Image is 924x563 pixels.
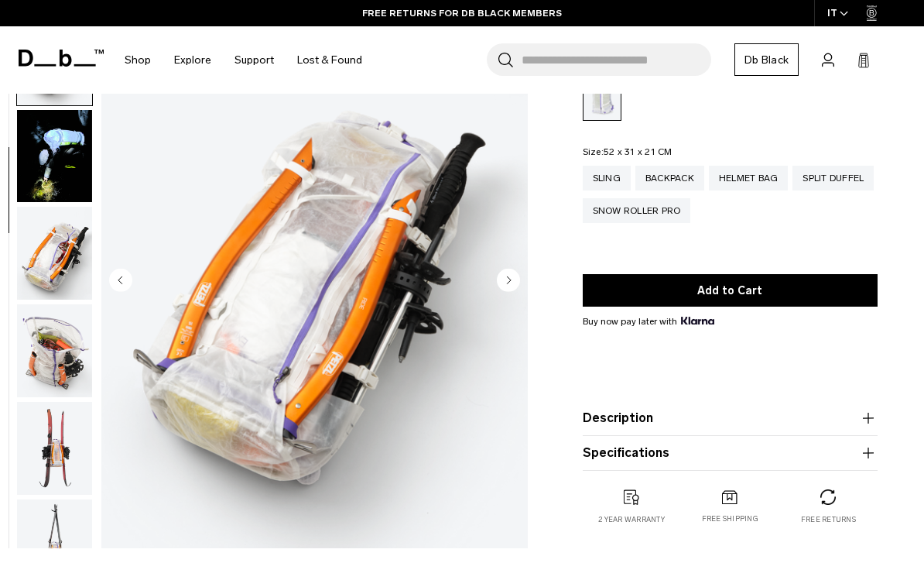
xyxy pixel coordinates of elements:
img: Weigh_Lighter_Backpack_25L_5.png [101,15,528,548]
p: Free returns [801,514,856,525]
img: Weigh_Lighter_Backpack_25L_6.png [17,207,92,300]
p: Free shipping [702,513,758,524]
button: Specifications [583,444,878,462]
button: Add to Cart [583,274,878,307]
a: Sling [583,166,631,191]
button: Description [583,409,878,427]
img: {"height" => 20, "alt" => "Klarna"} [681,317,714,324]
img: Weigh Lighter Backpack 25L Aurora [17,110,92,203]
a: Aurora [583,73,621,121]
button: Weigh_Lighter_Backpack_25L_7.png [16,304,93,398]
a: FREE RETURNS FOR DB BLACK MEMBERS [362,6,562,20]
a: Helmet Bag [709,166,789,191]
a: Support [234,33,274,88]
a: Shop [125,33,151,88]
button: Weigh_Lighter_Backpack_25L_8.png [16,401,93,496]
span: 52 x 31 x 21 CM [604,146,672,157]
img: Weigh_Lighter_Backpack_25L_8.png [17,402,92,495]
legend: Size: [583,147,672,156]
nav: Main Navigation [113,26,374,94]
span: Buy now pay later with [583,314,714,328]
a: Explore [174,33,211,88]
button: Next slide [497,269,520,295]
button: Previous slide [109,269,132,295]
p: 2 year warranty [598,514,665,525]
a: Snow Roller Pro [583,198,691,223]
a: Backpack [635,166,704,191]
img: Weigh_Lighter_Backpack_25L_7.png [17,304,92,397]
li: 6 / 18 [101,15,528,548]
a: Db Black [734,43,799,76]
button: Weigh Lighter Backpack 25L Aurora [16,109,93,204]
button: Weigh_Lighter_Backpack_25L_6.png [16,206,93,300]
a: Split Duffel [792,166,874,191]
a: Lost & Found [297,33,362,88]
